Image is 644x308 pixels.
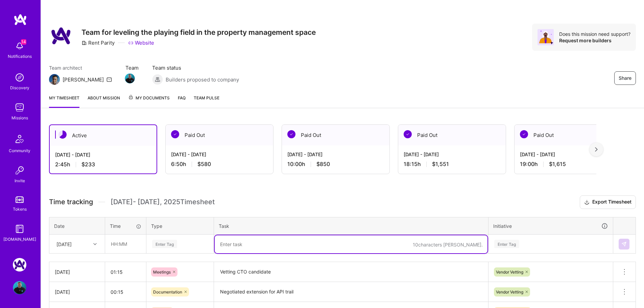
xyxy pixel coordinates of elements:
span: $1,615 [549,161,566,168]
th: Type [146,217,214,235]
i: icon Download [584,199,590,206]
th: Task [214,217,488,235]
img: Paid Out [520,130,528,138]
div: 6:50 h [171,161,268,168]
div: Time [110,222,141,230]
div: [DATE] [55,288,99,295]
span: Team status [152,64,239,71]
img: Paid Out [287,130,295,138]
div: Active [50,125,157,146]
textarea: Negotiated extension for API trail [215,283,487,301]
img: User Avatar [13,281,26,294]
div: Does this mission need support? [559,31,630,37]
div: Paid Out [166,125,273,145]
div: [DATE] - [DATE] [171,151,268,158]
button: Share [614,71,636,85]
h3: Team for leveling the playing field in the property management space [81,28,316,37]
span: Documentation [153,289,182,294]
div: Rent Parity [81,39,115,46]
div: [DOMAIN_NAME] [3,236,36,243]
img: Builders proposed to company [152,74,163,85]
div: Discovery [10,84,29,91]
div: 18:15 h [404,161,500,168]
div: Enter Tag [494,239,519,249]
div: Request more builders [559,37,630,44]
img: guide book [13,222,26,236]
div: Enter Tag [152,239,177,249]
div: Missions [11,114,28,121]
textarea: Vetting CTO candidate [215,263,487,281]
span: $850 [316,161,330,168]
span: My Documents [128,94,170,102]
span: Meetings [153,269,171,275]
span: Share [619,75,631,81]
a: FAQ [178,94,186,108]
span: $233 [81,161,95,168]
button: Export Timesheet [580,195,636,209]
a: Team Pulse [194,94,219,108]
img: Paid Out [404,130,412,138]
span: Team Pulse [194,95,219,100]
i: icon CompanyGray [81,40,87,46]
img: Team Member Avatar [125,73,135,84]
a: Rent Parity: Team for leveling the playing field in the property management space [11,258,28,271]
span: 14 [21,39,26,45]
span: Team architect [49,64,112,71]
div: 10 characters [PERSON_NAME]. [413,241,483,248]
div: [PERSON_NAME] [63,76,104,83]
div: Paid Out [282,125,389,145]
img: Submit [621,241,627,247]
span: [DATE] - [DATE] , 2025 Timesheet [111,198,215,206]
i: icon Mail [106,77,112,82]
div: Community [9,147,30,154]
div: 10:00 h [287,161,384,168]
span: Builders proposed to company [166,76,239,83]
img: tokens [16,196,24,203]
div: [DATE] - [DATE] [55,151,151,158]
img: teamwork [13,101,26,114]
input: HH:MM [105,283,146,301]
img: Community [11,131,28,147]
img: Paid Out [171,130,179,138]
span: Vendor Vetting [496,289,523,294]
div: [DATE] - [DATE] [520,151,617,158]
a: Website [128,39,154,46]
div: [DATE] - [DATE] [287,151,384,158]
div: Paid Out [398,125,506,145]
div: 2:45 h [55,161,151,168]
a: User Avatar [11,281,28,294]
div: Invite [15,177,25,184]
img: Avatar [538,29,554,45]
img: Invite [13,164,26,177]
img: Active [58,131,67,139]
div: Paid Out [515,125,622,145]
input: HH:MM [105,263,146,281]
th: Date [49,217,105,235]
span: Team [125,64,139,71]
a: My Documents [128,94,170,108]
img: Rent Parity: Team for leveling the playing field in the property management space [13,258,26,271]
img: logo [14,14,27,26]
img: Company Logo [49,24,73,48]
div: [DATE] - [DATE] [404,151,500,158]
div: Notifications [8,53,32,60]
div: [DATE] [55,268,99,276]
span: $1,551 [432,161,449,168]
div: Tokens [13,206,27,213]
a: About Mission [88,94,120,108]
img: right [595,147,598,152]
div: Initiative [493,222,608,230]
div: 19:00 h [520,161,617,168]
a: My timesheet [49,94,79,108]
i: icon Chevron [93,242,97,246]
a: Team Member Avatar [125,73,134,84]
div: [DATE] [56,240,72,247]
span: Vendor Vetting [496,269,523,275]
input: HH:MM [105,235,146,253]
span: $580 [197,161,211,168]
img: discovery [13,71,26,84]
img: Team Architect [49,74,60,85]
img: bell [13,39,26,53]
span: Time tracking [49,198,93,206]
